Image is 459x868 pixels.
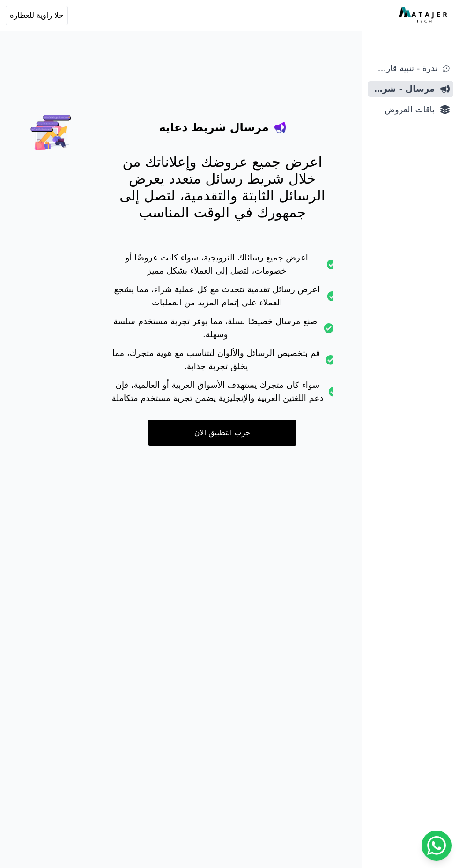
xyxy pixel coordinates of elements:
li: قم بتخصيص الرسائل والألوان لتتناسب مع هوية متجرك، مما يخلق تجربة جذابة. [111,347,333,378]
a: جرب التطبيق الان [148,420,296,446]
img: hero [30,112,74,156]
span: مرسال - شريط دعاية [371,82,435,96]
span: باقات العروض [371,103,435,116]
p: اعرض جميع عروضك وإعلاناتك من خلال شريط رسائل متعدد يعرض الرسائل الثابتة والتقدمية، لتصل إلى جمهور... [111,154,333,221]
button: حلا زاوية للعطارة [6,6,68,25]
span: ندرة - تنبية قارب علي النفاذ [371,62,437,75]
li: اعرض رسائل تقدمية تتحدث مع كل عملية شراء، مما يشجع العملاء على إتمام المزيد من العمليات [111,283,333,315]
img: MatajerTech Logo [399,7,450,24]
span: حلا زاوية للعطارة [10,10,64,21]
li: سواء كان متجرك يستهدف الأسواق العربية أو العالمية، فإن دعم اللغتين العربية والإنجليزية يضمن تجربة... [111,378,333,410]
li: اعرض جميع رسائلك الترويجية، سواء كانت عروضًا أو خصومات، لتصل إلى العملاء بشكل مميز [111,251,333,283]
li: صنع مرسال خصيصًا لسلة، مما يوفر تجربة مستخدم سلسة وسهلة. [111,315,333,347]
h4: مرسال شريط دعاية [159,120,268,135]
